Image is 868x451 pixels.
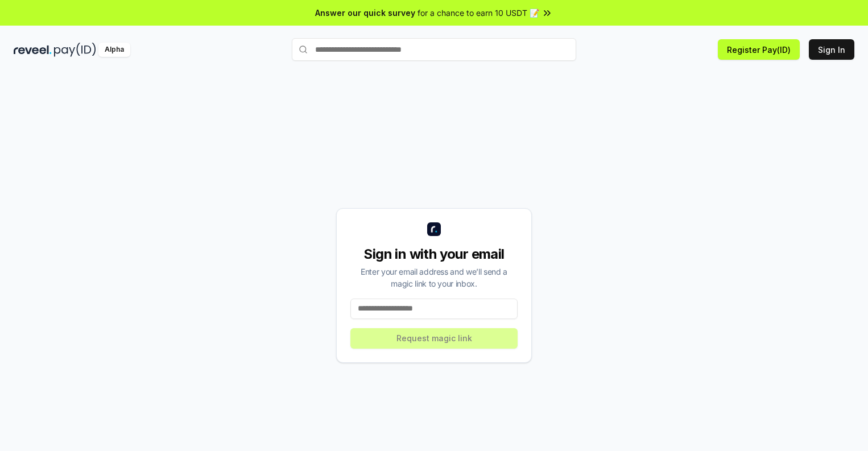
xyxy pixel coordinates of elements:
img: pay_id [54,43,96,57]
span: for a chance to earn 10 USDT 📝 [418,7,539,19]
div: Alpha [98,43,130,57]
button: Sign In [809,39,854,60]
img: logo_small [427,222,441,236]
img: reveel_dark [14,43,52,57]
button: Register Pay(ID) [718,39,800,60]
div: Enter your email address and we’ll send a magic link to your inbox. [350,266,518,289]
span: Answer our quick survey [315,7,415,19]
div: Sign in with your email [350,245,518,263]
